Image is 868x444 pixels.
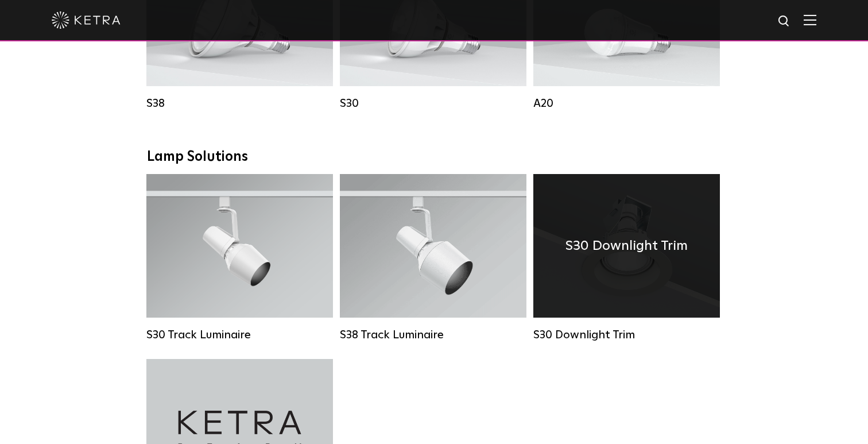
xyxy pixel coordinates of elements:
div: A20 [533,96,720,110]
div: S38 [146,96,333,110]
div: S38 Track Luminaire [340,328,526,342]
img: ketra-logo-2019-white [52,11,121,29]
a: S30 Track Luminaire Lumen Output:1100Colors:White / BlackBeam Angles:15° / 25° / 40° / 60° / 90°W... [146,174,333,342]
img: search icon [777,14,792,29]
div: S30 Downlight Trim [533,328,720,342]
h4: S30 Downlight Trim [565,235,688,257]
a: S38 Track Luminaire Lumen Output:1100Colors:White / BlackBeam Angles:10° / 25° / 40° / 60°Wattage... [340,174,526,342]
div: S30 Track Luminaire [146,328,333,342]
div: S30 [340,96,526,110]
div: Lamp Solutions [147,149,721,165]
a: S30 Downlight Trim S30 Downlight Trim [533,174,720,342]
img: Hamburger%20Nav.svg [804,14,816,25]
